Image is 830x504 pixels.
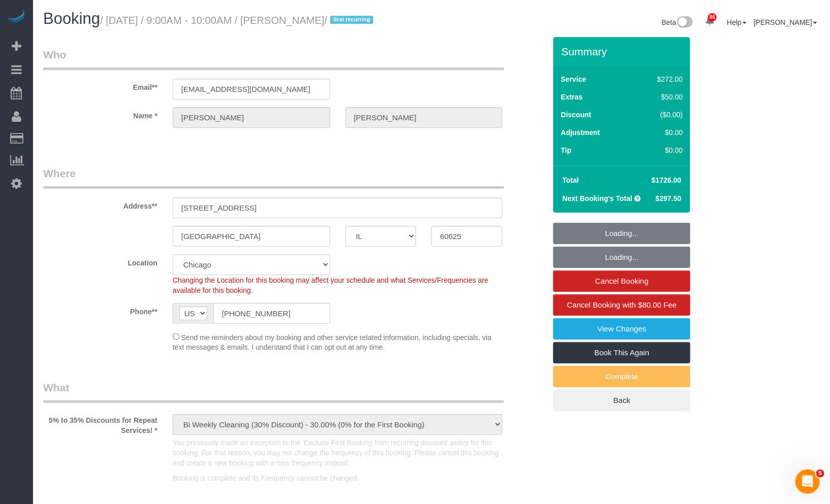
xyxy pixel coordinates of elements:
[727,18,747,26] a: Help
[676,16,693,29] img: New interface
[662,18,693,26] a: Beta
[173,438,503,468] p: You previously made an exception to the 'Exclude First Booking from recurring discount' policy fo...
[561,92,583,102] label: Extras
[561,74,586,84] label: Service
[795,469,820,494] iframe: Intercom live chat
[708,13,717,21] span: 86
[636,127,683,138] div: $0.00
[43,380,504,403] legend: What
[561,127,600,138] label: Adjustment
[636,74,683,84] div: $272.00
[6,10,26,24] img: Automaid Logo
[43,10,100,27] span: Booking
[330,16,373,24] span: first recurring
[173,473,503,483] p: Booking is complete and its Frequency cannot be changed
[562,176,579,184] strong: Total
[325,15,377,26] span: /
[36,412,165,435] label: 5% to 35% Discounts for Repeat Services! *
[553,271,690,292] a: Cancel Booking
[36,107,165,121] label: Name *
[652,176,681,184] span: $1726.00
[636,145,683,155] div: $0.00
[173,333,492,351] span: Send me reminders about my booking and other service related information, including specials, via...
[43,47,504,70] legend: Who
[561,46,685,57] h3: Summary
[700,10,720,32] a: 86
[43,166,504,189] legend: Where
[345,107,503,128] input: Last Name*
[636,110,683,120] div: ($0.00)
[431,226,502,247] input: Zip Code**
[173,107,330,128] input: First Name**
[36,254,165,268] label: Location
[553,294,690,316] a: Cancel Booking with $80.00 Fee
[553,342,690,363] a: Book This Again
[553,390,690,411] a: Back
[567,300,677,309] span: Cancel Booking with $80.00 Fee
[561,110,591,120] label: Discount
[173,276,489,294] span: Changing the Location for this booking may affect your schedule and what Services/Frequencies are...
[656,194,682,203] span: $297.50
[562,194,632,203] strong: Next Booking's Total
[100,15,376,26] small: / [DATE] / 9:00AM - 10:00AM / [PERSON_NAME]
[636,92,683,102] div: $50.00
[553,318,690,340] a: View Changes
[754,18,817,26] a: [PERSON_NAME]
[561,145,571,155] label: Tip
[816,469,824,478] span: 5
